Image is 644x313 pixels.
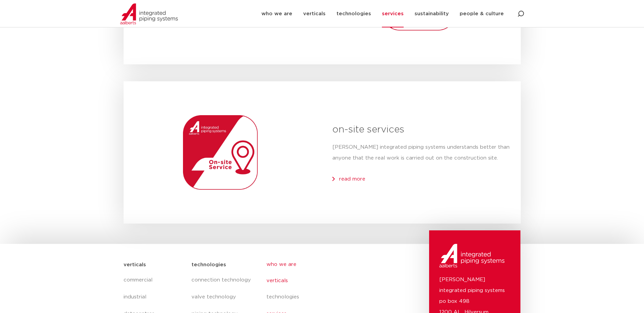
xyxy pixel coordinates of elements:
a: valve technology [191,289,253,306]
p: [PERSON_NAME] integrated piping systems understands better than anyone that the real work is carr... [332,142,511,164]
a: connection technology [191,272,253,289]
a: commercial [124,272,185,289]
a: read more [141,23,167,28]
a: verticals [266,273,391,289]
a: read more [339,176,365,182]
h3: on-site services [332,123,511,137]
h5: technologies [191,259,226,270]
a: who we are [266,256,391,273]
a: technologies [266,289,391,306]
a: industrial [124,289,185,306]
img: Aalberts_IPS_icon_onsite_service_rgb-1.png.webp [124,81,317,224]
h5: verticals [124,259,146,270]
